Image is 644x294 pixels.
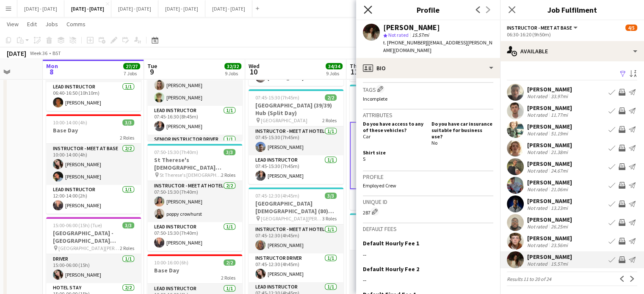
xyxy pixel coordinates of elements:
[363,207,493,216] div: 287
[350,85,445,210] app-job-card: 06:30-16:20 (9h50m)4/5[GEOGRAPHIC_DATA][PERSON_NAME] (140) Hub Royal [PERSON_NAME]2 RolesInstruct...
[325,94,337,101] span: 2/2
[527,141,572,149] div: [PERSON_NAME]
[363,198,493,206] h3: Unique ID
[45,20,58,28] span: Jobs
[7,20,19,28] span: View
[527,112,549,118] div: Not rated
[625,25,637,31] span: 4/5
[46,114,141,214] app-job-card: 10:00-14:00 (4h)3/3Base Day2 RolesInstructor - Meet at Base2/210:00-14:00 (4h)[PERSON_NAME][PERSO...
[224,63,241,69] span: 32/32
[350,97,445,112] h3: [GEOGRAPHIC_DATA][PERSON_NAME] (140) Hub
[249,62,260,70] span: Wed
[363,149,425,156] h5: Shirt size
[46,254,141,283] app-card-role: Driver1/115:00-06:00 (15h)[PERSON_NAME]
[64,0,111,17] button: [DATE] - [DATE]
[527,104,572,112] div: [PERSON_NAME]
[249,200,343,215] h3: [GEOGRAPHIC_DATA][DEMOGRAPHIC_DATA] (80) Hub (Half Day AM)
[122,222,134,228] span: 3/3
[363,121,425,133] h5: Do you have access to any of these vehicles?
[24,19,40,30] a: Edit
[160,172,221,178] span: St Therese's [DEMOGRAPHIC_DATA] School
[249,126,343,155] app-card-role: Instructor - Meet at Hotel1/107:45-15:30 (7h45m)[PERSON_NAME]
[147,144,242,251] app-job-card: 07:50-15:30 (7h40m)3/3St Therese's [DEMOGRAPHIC_DATA] School (90/90) Mission Possible (Split Day)...
[549,186,569,192] div: 21.06mi
[527,160,572,168] div: [PERSON_NAME]
[527,186,549,192] div: Not rated
[383,24,440,31] div: [PERSON_NAME]
[147,135,242,163] app-card-role: Senior Instructor Driver1/1
[42,19,61,30] a: Jobs
[147,267,242,274] h3: Base Day
[549,149,569,155] div: 21.38mi
[53,119,87,126] span: 10:00-14:00 (4h)
[111,0,158,17] button: [DATE] - [DATE]
[363,85,493,93] h3: Tags
[549,242,569,248] div: 23.56mi
[322,215,337,222] span: 3 Roles
[356,58,500,78] div: Bio
[147,181,242,222] app-card-role: Instructor - Meet at Hotel2/207:50-15:30 (7h40m)[PERSON_NAME]poppy crowhurst
[46,126,141,134] h3: Base Day
[383,39,427,46] span: t. [PHONE_NUMBER]
[261,117,307,124] span: [GEOGRAPHIC_DATA]
[255,94,299,101] span: 07:45-15:30 (7h45m)
[120,135,134,141] span: 2 Roles
[527,205,549,211] div: Not rated
[53,222,102,228] span: 15:00-06:00 (15h) (Tue)
[383,39,492,53] span: | [EMAIL_ADDRESS][PERSON_NAME][DOMAIN_NAME]
[549,261,569,267] div: 15.57mi
[255,192,299,199] span: 07:45-12:30 (4h45m)
[363,225,493,233] h3: Default fees
[363,111,493,119] h3: Attributes
[549,93,569,99] div: 33.97mi
[247,67,260,77] span: 10
[124,70,140,77] div: 7 Jobs
[120,245,134,251] span: 2 Roles
[527,85,572,93] div: [PERSON_NAME]
[350,225,445,241] h3: [GEOGRAPHIC_DATA][DEMOGRAPHIC_DATA] (105) Mission Possible
[431,140,437,146] span: No
[549,112,569,118] div: 11.77mi
[46,144,141,185] app-card-role: Instructor - Meet at Base2/210:00-14:00 (4h)[PERSON_NAME][PERSON_NAME]
[431,121,493,140] h5: Do you have car insurance suitable for business use?
[363,276,493,284] div: --
[527,261,549,267] div: Not rated
[224,259,235,266] span: 2/2
[249,89,343,184] app-job-card: 07:45-15:30 (7h45m)2/2[GEOGRAPHIC_DATA] (39/39) Hub (Split Day) [GEOGRAPHIC_DATA]2 RolesInstructo...
[122,119,134,126] span: 3/3
[53,50,61,56] div: BST
[325,192,337,199] span: 3/3
[154,259,188,266] span: 10:00-16:00 (6h)
[549,168,569,174] div: 24.67mi
[7,49,26,58] div: [DATE]
[221,172,235,178] span: 2 Roles
[261,215,322,222] span: [GEOGRAPHIC_DATA][PERSON_NAME]
[363,182,493,189] p: Employed Crew
[507,25,572,31] span: Instructor - Meet at Base
[527,197,572,205] div: [PERSON_NAME]
[527,93,549,99] div: Not rated
[363,239,419,247] h3: Default Hourly Fee 1
[147,106,242,135] app-card-role: Lead Instructor1/107:45-16:30 (8h45m)[PERSON_NAME]
[154,149,198,155] span: 07:50-15:30 (7h40m)
[500,41,644,61] div: Available
[3,19,22,30] a: View
[45,67,58,77] span: 8
[363,173,493,181] h3: Profile
[224,149,235,155] span: 3/3
[147,222,242,251] app-card-role: Lead Instructor1/107:50-15:30 (7h40m)[PERSON_NAME]
[363,133,370,140] span: Car
[63,19,89,30] a: Comms
[527,253,572,261] div: [PERSON_NAME]
[527,123,572,130] div: [PERSON_NAME]
[507,276,551,282] span: Results 11 to 20 of 24
[46,185,141,214] app-card-role: Lead Instructor1/112:00-14:00 (2h)[PERSON_NAME]
[350,122,445,189] app-card-role: Instructor - Meet at Base3/406:30-16:20 (9h50m)[PERSON_NAME][PERSON_NAME][PERSON_NAME]
[146,67,157,77] span: 9
[527,130,549,137] div: Not rated
[46,82,141,111] app-card-role: Lead Instructor1/106:40-16:50 (10h10m)[PERSON_NAME]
